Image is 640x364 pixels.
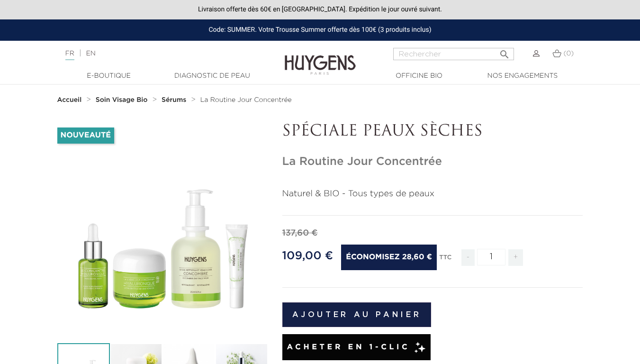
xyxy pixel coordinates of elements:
[62,71,156,81] a: E-Boutique
[96,96,150,104] a: Soin Visage Bio
[57,127,114,144] li: Nouveauté
[372,71,467,81] a: Officine Bio
[282,229,318,237] span: 137,60 €
[285,40,356,76] img: Huygens
[57,96,84,104] a: Accueil
[86,50,95,57] a: EN
[282,155,583,169] h1: La Routine Jour Concentrée
[282,188,583,200] p: Naturel & BIO - Tous types de peaux
[96,97,148,103] strong: Soin Visage Bio
[393,48,514,60] input: Rechercher
[165,71,260,81] a: Diagnostic de peau
[200,97,292,103] span: La Routine Jour Concentrée
[65,50,74,60] a: FR
[477,249,505,265] input: Quantité
[57,97,82,103] strong: Accueil
[282,250,334,262] span: 109,00 €
[508,249,523,266] span: +
[461,249,475,266] span: -
[439,247,451,273] div: TTC
[162,96,189,104] a: Sérums
[496,45,513,58] button: 
[341,245,437,270] span: Économisez 28,60 €
[282,123,583,141] p: SPÉCIALE PEAUX SÈCHES
[162,97,186,103] strong: Sérums
[563,50,574,57] span: (0)
[61,48,260,59] div: |
[200,96,292,104] a: La Routine Jour Concentrée
[475,71,570,81] a: Nos engagements
[499,46,510,57] i: 
[282,302,432,327] button: Ajouter au panier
